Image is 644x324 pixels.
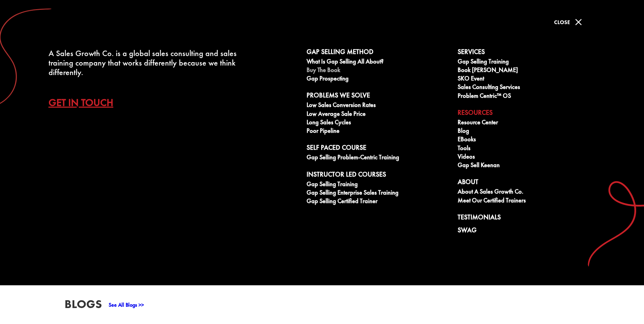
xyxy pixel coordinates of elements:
[307,119,450,127] a: Long Sales Cycles
[307,102,450,110] a: Low Sales Conversion Rates
[307,181,450,189] a: Gap Selling Training
[572,15,585,29] span: M
[554,19,570,26] span: Close
[307,198,450,206] a: Gap Selling Certified Trainer
[307,110,450,119] a: Low Average Sale Price
[307,170,450,181] a: Instructor Led Courses
[307,144,450,154] a: Self Paced Course
[458,153,602,162] a: Videos
[49,91,124,114] a: Get In Touch
[458,145,602,153] a: Tools
[307,91,450,102] a: Problems We Solve
[65,298,102,313] h3: Blogs
[458,136,602,144] a: eBooks
[458,178,602,188] a: About
[109,301,144,308] a: See All Blogs >>
[307,58,450,67] a: What is Gap Selling all about?
[458,48,602,58] a: Services
[458,119,602,127] a: Resource Center
[307,67,450,75] a: Buy The Book
[307,189,450,198] a: Gap Selling Enterprise Sales Training
[307,48,450,58] a: Gap Selling Method
[49,49,241,77] div: A Sales Growth Co. is a global sales consulting and sales training company that works differently...
[458,127,602,136] a: Blog
[458,226,602,236] a: Swag
[458,67,602,75] a: Book [PERSON_NAME]
[458,84,602,92] a: Sales Consulting Services
[307,75,450,84] a: Gap Prospecting
[458,188,602,197] a: About A Sales Growth Co.
[458,92,602,101] a: Problem Centric™ OS
[307,127,450,136] a: Poor Pipeline
[458,109,602,119] a: Resources
[458,213,602,223] a: Testimonials
[458,75,602,84] a: SKO Event
[307,154,450,162] a: Gap Selling Problem-Centric Training
[458,58,602,67] a: Gap Selling Training
[458,162,602,170] a: Gap Sell Keenan
[458,197,602,205] a: Meet our Certified Trainers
